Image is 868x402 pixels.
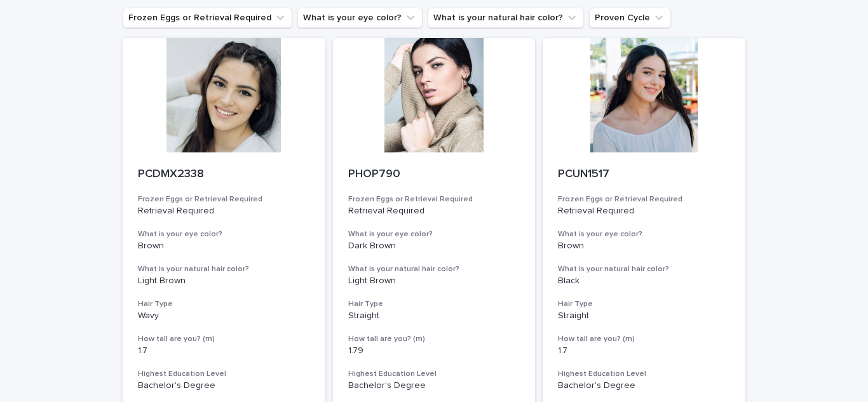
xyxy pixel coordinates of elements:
p: Light Brown [138,276,310,286]
h3: How tall are you? (m) [138,334,310,344]
h3: What is your natural hair color? [558,264,730,274]
h3: Hair Type [558,299,730,309]
h3: What is your natural hair color? [348,264,520,274]
p: Dark Brown [348,241,520,251]
p: Brown [558,241,730,251]
p: Retrieval Required [558,206,730,217]
h3: What is your eye color? [558,229,730,239]
button: What is your natural hair color? [428,8,584,28]
p: Wavy [138,311,310,321]
h3: Frozen Eggs or Retrieval Required [558,194,730,204]
h3: Highest Education Level [348,369,520,379]
h3: What is your eye color? [348,229,520,239]
h3: What is your eye color? [138,229,310,239]
h3: Frozen Eggs or Retrieval Required [138,194,310,204]
p: PCUN1517 [558,168,730,182]
p: Brown [138,241,310,251]
p: 1.7 [558,345,730,356]
h3: Frozen Eggs or Retrieval Required [348,194,520,204]
h3: Hair Type [348,299,520,309]
p: Bachelor's Degree [558,380,730,391]
p: PHOP790 [348,168,520,182]
h3: Highest Education Level [138,369,310,379]
p: Black [558,276,730,286]
button: Frozen Eggs or Retrieval Required [123,8,292,28]
h3: What is your natural hair color? [138,264,310,274]
p: Retrieval Required [138,206,310,217]
p: PCDMX2338 [138,168,310,182]
p: Bachelor's Degree [138,380,310,391]
p: Retrieval Required [348,206,520,217]
h3: How tall are you? (m) [348,334,520,344]
button: Proven Cycle [589,8,671,28]
p: 1.7 [138,345,310,356]
h3: How tall are you? (m) [558,334,730,344]
h3: Highest Education Level [558,369,730,379]
p: Straight [558,311,730,321]
p: Bachelor's Degree [348,380,520,391]
h3: Hair Type [138,299,310,309]
p: Straight [348,311,520,321]
p: Light Brown [348,276,520,286]
button: What is your eye color? [297,8,423,28]
p: 1.79 [348,345,520,356]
